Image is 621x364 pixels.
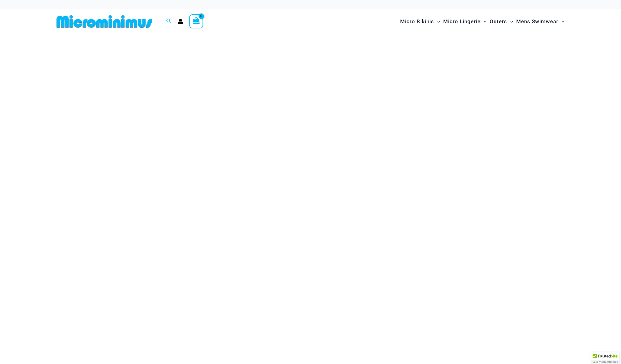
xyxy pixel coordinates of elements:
[516,14,558,29] span: Mens Swimwear
[490,14,507,29] span: Outers
[434,14,440,29] span: Menu Toggle
[398,11,567,32] nav: Site Navigation
[399,12,442,31] a: Micro BikinisMenu ToggleMenu Toggle
[400,14,434,29] span: Micro Bikinis
[178,19,183,24] a: Account icon link
[558,14,564,29] span: Menu Toggle
[480,14,487,29] span: Menu Toggle
[443,14,480,29] span: Micro Lingerie
[507,14,513,29] span: Menu Toggle
[54,15,155,28] img: MM SHOP LOGO FLAT
[189,14,203,28] a: View Shopping Cart, empty
[515,12,566,31] a: Mens SwimwearMenu ToggleMenu Toggle
[488,12,515,31] a: OutersMenu ToggleMenu Toggle
[591,352,619,364] div: TrustedSite Certified
[166,18,172,25] a: Search icon link
[442,12,488,31] a: Micro LingerieMenu ToggleMenu Toggle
